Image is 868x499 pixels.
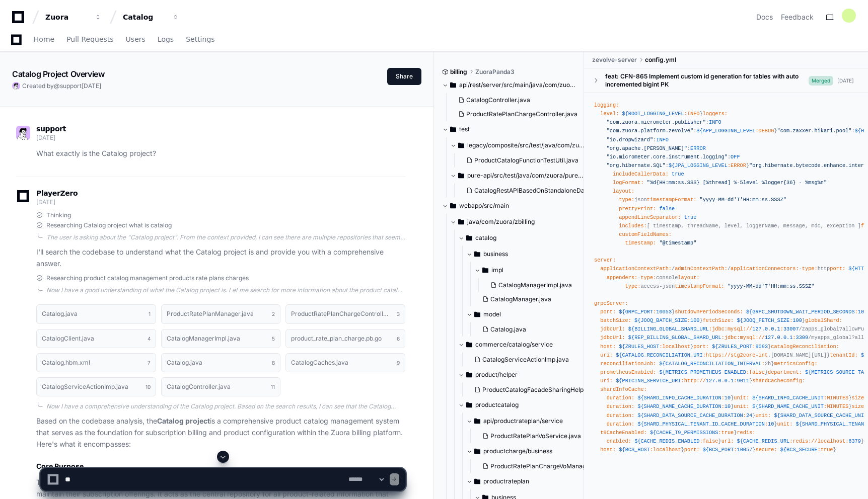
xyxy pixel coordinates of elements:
[186,36,214,42] span: Settings
[161,377,281,396] button: CatalogController.java11
[474,187,615,195] span: CatalogRestAPIBasedOnStandaloneDataTest.java
[397,359,400,367] span: 9
[291,360,348,366] h1: CatalogCaches.java
[675,162,728,169] span: JPA_LOGGING_LEVEL
[756,12,773,22] a: Docs
[637,395,643,401] span: ${
[285,304,405,323] button: ProductRatePlanChargeController.java3
[693,344,709,350] span: port:
[161,304,281,323] button: ProductRatePlanManager.java2
[272,335,275,343] span: 5
[483,310,501,318] span: model
[397,310,400,318] span: 3
[36,353,156,372] button: Catalog.hbm.xml7
[482,356,569,364] span: CatalogServiceActionImp.java
[491,266,503,274] span: impl
[734,403,749,409] span: unit:
[619,214,681,220] span: appendLineSeparator:
[607,275,638,281] span: appenders:
[442,77,576,93] button: api/rest/server/src/main/java/com/zuora/rest/resources
[848,266,854,272] span: ${
[66,28,113,51] a: Pull Requests
[146,383,151,391] span: 10
[851,403,867,409] span: size:
[640,275,656,281] span: type:
[600,386,646,392] span: shardInfoCache:
[762,361,765,367] span: :
[36,246,405,270] p: I'll search the codebase to understand what the Catalog project is and provide you with a compreh...
[459,202,509,210] span: webapp/src/main
[672,171,684,177] span: true
[482,264,488,276] svg: Directory
[619,206,656,212] span: prettyPrint:
[718,344,753,350] span: ZRULES_PORT
[34,28,54,51] a: Home
[186,28,214,51] a: Settings
[600,344,616,350] span: host:
[478,429,595,443] button: ProductRatePlanVoService.java
[467,218,535,226] span: java/com/zuora/zbilling
[442,121,576,137] button: test
[687,317,690,323] span: :
[675,266,728,272] span: adminContextPath:
[42,311,78,317] h1: Catalog.java
[625,344,660,350] span: ZRULES_HOST
[594,300,628,306] span: grpcServer:
[458,397,593,413] button: productcatalog
[34,36,54,42] span: Home
[466,443,601,459] button: productcharge/business
[737,317,743,323] span: ${
[490,432,581,440] span: ProductRatePlanVoService.java
[755,335,764,341] span: ://
[594,102,619,108] span: logging:
[474,415,480,427] svg: Directory
[466,369,472,381] svg: Directory
[600,361,656,367] span: reconciliationJob:
[46,286,405,294] div: Now I have a good understanding of what the Catalog project is. Let me search for more informatio...
[454,93,577,107] button: CatalogController.java
[669,162,675,169] span: ${
[659,206,675,212] span: false
[600,335,625,341] span: jdbcUrl:
[706,378,721,384] span: 127.0
[458,230,593,246] button: catalog
[474,156,578,164] span: ProductCatalogFunctionTestUtil.java
[789,317,792,323] span: :
[397,335,400,343] span: 6
[709,326,725,332] span: :jdbc
[459,125,470,133] span: test
[54,82,60,90] span: @
[830,266,845,272] span: port:
[721,352,768,358] span: ://stg2core-int
[675,309,743,315] span: shutdownPeriodSeconds:
[731,154,740,160] span: OFF
[780,326,783,332] span: :
[42,360,90,366] h1: Catalog.hbm.xml
[861,352,867,358] span: ${
[752,403,758,409] span: ${
[272,310,275,318] span: 2
[619,344,625,350] span: ${
[474,308,480,320] svg: Directory
[725,395,731,401] span: 10
[737,378,749,384] span: 9011
[802,266,818,272] span: type:
[450,200,456,212] svg: Directory
[607,162,666,169] span: "org.hibernate.SQL"
[771,344,839,350] span: catalogReconciliation:
[625,283,641,289] span: type:
[768,369,802,375] span: department:
[483,250,508,258] span: business
[752,344,755,350] span: :
[474,262,593,278] button: impl
[466,110,577,118] span: ProductRatePlanChargeController.java
[755,128,774,134] span: :DEBUG
[855,128,861,134] span: ${
[659,344,690,350] span: :localhost
[36,134,55,141] span: [DATE]
[616,352,622,358] span: ${
[607,395,634,401] span: duration:
[684,111,700,117] span: :INFO
[743,326,752,332] span: ://
[594,101,858,454] div: } : : } : } : } : : : : : } : } : } - console json [ timestamp, threadName, level, loggerName, me...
